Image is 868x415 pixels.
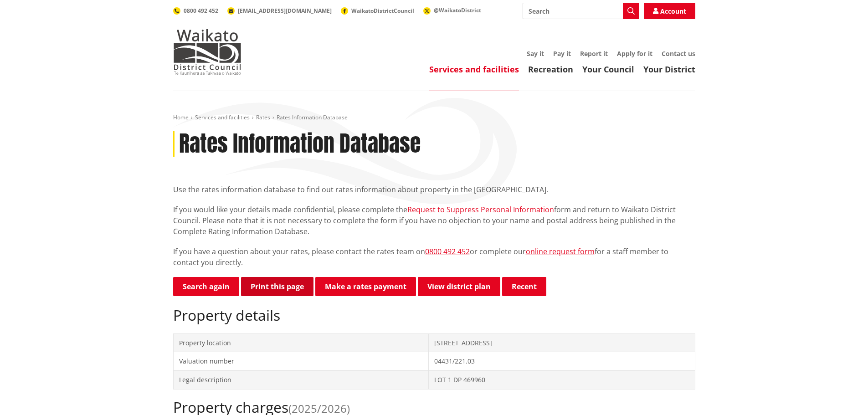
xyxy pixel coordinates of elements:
[241,277,313,296] button: Print this page
[227,7,332,15] a: [EMAIL_ADDRESS][DOMAIN_NAME]
[407,205,554,215] a: Request to Suppress Personal Information
[238,7,332,15] span: [EMAIL_ADDRESS][DOMAIN_NAME]
[425,246,470,256] a: 0800 492 452
[179,131,421,157] h1: Rates Information Database
[173,113,189,121] a: Home
[826,377,859,410] iframe: Messenger Launcher
[644,3,695,19] a: Account
[423,6,481,14] a: @WaikatoDistrict
[526,246,595,256] a: online request form
[195,113,250,121] a: Services and facilities
[434,6,481,14] span: @WaikatoDistrict
[523,3,639,19] input: Search input
[582,64,634,75] a: Your Council
[173,352,429,371] td: Valuation number
[429,64,519,75] a: Services and facilities
[429,333,695,352] td: [STREET_ADDRESS]
[502,277,546,296] button: Recent
[617,49,652,58] a: Apply for it
[662,49,695,58] a: Contact us
[351,7,414,15] span: WaikatoDistrictCouncil
[429,370,695,389] td: LOT 1 DP 469960
[173,333,429,352] td: Property location
[341,7,414,15] a: WaikatoDistrictCouncil
[643,64,695,75] a: Your District
[418,277,500,296] a: View district plan
[184,7,218,15] span: 0800 492 452
[173,370,429,389] td: Legal description
[528,64,573,75] a: Recreation
[173,114,695,122] nav: breadcrumb
[256,113,270,121] a: Rates
[527,49,544,58] a: Say it
[173,184,695,195] p: Use the rates information database to find out rates information about property in the [GEOGRAPHI...
[173,204,695,237] p: If you would like your details made confidential, please complete the form and return to Waikato ...
[277,113,348,121] span: Rates Information Database
[580,49,608,58] a: Report it
[553,49,571,58] a: Pay it
[173,29,241,75] img: Waikato District Council - Te Kaunihera aa Takiwaa o Waikato
[315,277,416,296] a: Make a rates payment
[173,307,695,324] h2: Property details
[173,277,239,296] a: Search again
[429,352,695,371] td: 04431/221.03
[173,246,695,268] p: If you have a question about your rates, please contact the rates team on or complete our for a s...
[173,7,218,15] a: 0800 492 452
